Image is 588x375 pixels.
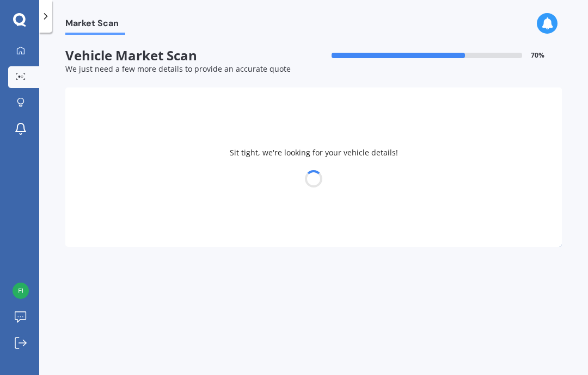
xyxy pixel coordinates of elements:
[531,52,544,59] span: 70 %
[65,87,562,247] div: Sit tight, we're looking for your vehicle details!
[65,48,314,64] span: Vehicle Market Scan
[65,64,291,74] span: We just need a few more details to provide an accurate quote
[65,18,125,33] span: Market Scan
[13,283,29,299] img: 35aa39c87011a25c8c8ff1abccc5670d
